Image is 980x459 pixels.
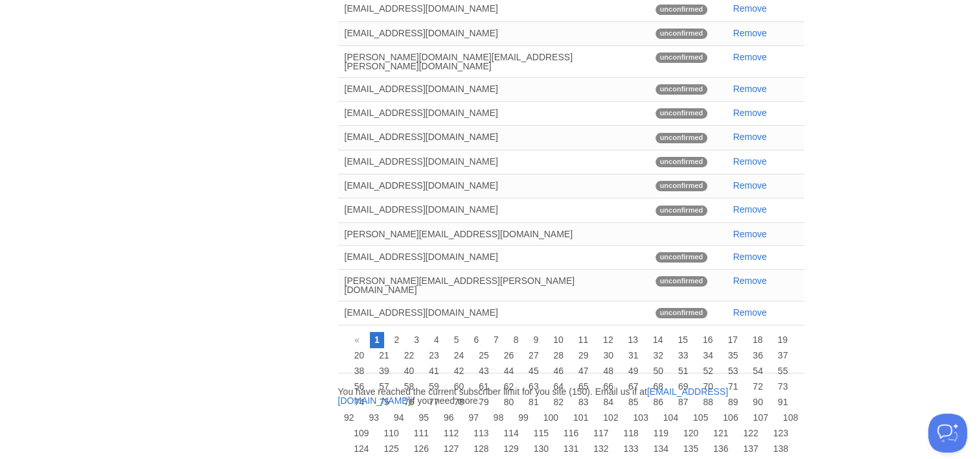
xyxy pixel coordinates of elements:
[724,363,743,379] a: 53
[773,332,792,347] a: 19
[574,332,593,347] a: 11
[509,332,523,347] a: 8
[733,307,767,318] a: Remove
[379,425,403,441] a: 110
[655,181,708,191] span: unconfirmed
[619,441,643,456] a: 133
[733,252,767,262] a: Remove
[469,441,493,456] a: 128
[559,441,583,456] a: 131
[529,441,553,456] a: 130
[549,363,568,379] a: 46
[698,332,718,347] a: 16
[374,379,394,394] a: 57
[574,363,593,379] a: 47
[574,379,593,394] a: 65
[655,133,708,143] span: unconfirmed
[499,363,519,379] a: 44
[489,332,503,347] a: 7
[338,22,649,44] div: [EMAIL_ADDRESS][DOMAIN_NAME]
[379,441,403,456] a: 125
[339,410,359,425] a: 92
[623,332,643,347] a: 13
[698,379,718,394] a: 70
[529,425,553,441] a: 115
[773,363,793,379] a: 55
[338,46,649,77] div: [PERSON_NAME][DOMAIN_NAME][EMAIL_ADDRESS][PERSON_NAME][DOMAIN_NAME]
[450,379,469,394] a: 60
[364,410,383,425] a: 93
[733,28,767,38] a: Remove
[698,363,718,379] a: 52
[549,379,568,394] a: 64
[338,150,649,172] div: [EMAIL_ADDRESS][DOMAIN_NAME]
[469,332,483,347] a: 6
[350,363,369,379] a: 38
[733,108,767,118] a: Remove
[374,347,394,363] a: 21
[624,379,643,394] a: 67
[748,363,768,379] a: 54
[674,363,693,379] a: 51
[474,363,494,379] a: 43
[474,379,494,394] a: 61
[474,347,494,363] a: 25
[524,347,543,363] a: 27
[733,180,767,191] a: Remove
[679,441,703,456] a: 135
[648,363,668,379] a: 50
[489,410,508,425] a: 98
[598,379,618,394] a: 66
[619,425,643,441] a: 118
[338,223,649,245] div: [PERSON_NAME][EMAIL_ADDRESS][DOMAIN_NAME]
[409,332,424,347] a: 3
[655,29,708,39] span: unconfirmed
[499,425,523,441] a: 114
[409,441,433,456] a: 126
[773,347,793,363] a: 37
[389,410,409,425] a: 94
[529,332,543,347] a: 9
[649,425,673,441] a: 119
[748,410,772,425] a: 107
[338,126,649,148] div: [EMAIL_ADDRESS][DOMAIN_NAME]
[773,379,793,394] a: 73
[674,379,693,394] a: 69
[539,410,563,425] a: 100
[733,84,767,94] a: Remove
[598,347,618,363] a: 30
[733,156,767,167] a: Remove
[464,410,483,425] a: 97
[338,78,649,100] div: [EMAIL_ADDRESS][DOMAIN_NAME]
[598,363,618,379] a: 48
[549,347,568,363] a: 28
[655,276,708,287] span: unconfirmed
[733,3,767,14] a: Remove
[338,102,649,124] div: [EMAIL_ADDRESS][DOMAIN_NAME]
[450,332,464,347] a: 5
[769,441,793,456] a: 138
[549,332,568,347] a: 10
[439,425,463,441] a: 112
[748,332,768,347] a: 18
[648,332,668,347] a: 14
[400,347,419,363] a: 22
[648,379,668,394] a: 68
[524,379,543,394] a: 63
[450,363,469,379] a: 42
[424,347,444,363] a: 23
[748,347,768,363] a: 36
[733,229,767,239] a: Remove
[655,53,708,63] span: unconfirmed
[698,347,718,363] a: 34
[624,347,643,363] a: 31
[350,332,364,347] a: «
[769,425,793,441] a: 123
[648,347,668,363] a: 32
[338,301,649,324] div: [EMAIL_ADDRESS][DOMAIN_NAME]
[338,198,649,220] div: [EMAIL_ADDRESS][DOMAIN_NAME]
[338,246,649,268] div: [EMAIL_ADDRESS][DOMAIN_NAME]
[589,441,613,456] a: 132
[424,363,444,379] a: 41
[738,425,762,441] a: 122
